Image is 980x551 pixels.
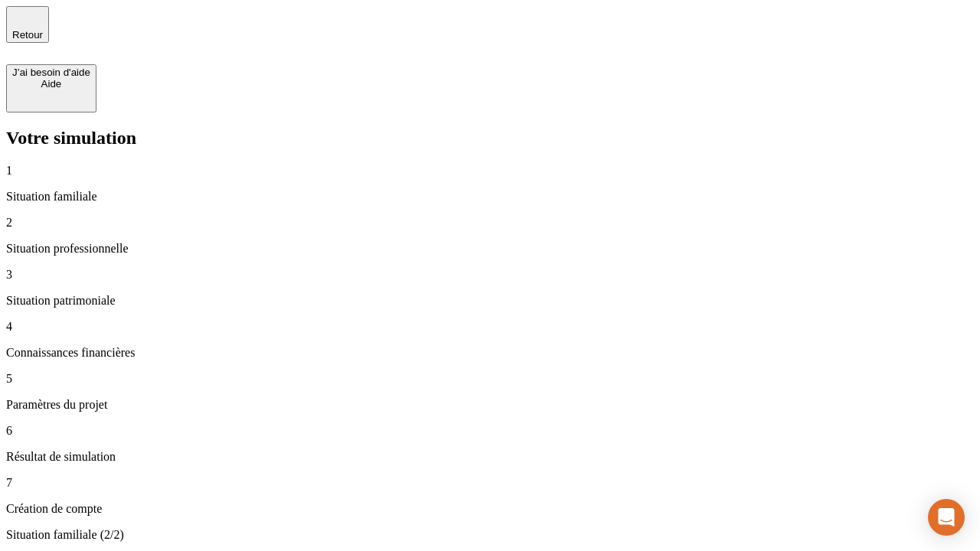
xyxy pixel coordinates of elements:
[6,128,974,148] h2: Votre simulation
[12,67,90,78] div: J’ai besoin d'aide
[6,450,974,464] p: Résultat de simulation
[6,242,974,256] p: Situation professionnelle
[6,216,974,230] p: 2
[6,346,974,360] p: Connaissances financières
[6,476,974,490] p: 7
[6,424,974,438] p: 6
[6,164,974,178] p: 1
[6,268,974,282] p: 3
[6,190,974,204] p: Situation familiale
[6,6,49,43] button: Retour
[12,78,90,90] div: Aide
[6,64,96,112] button: J’ai besoin d'aideAide
[6,502,974,516] p: Création de compte
[6,320,974,334] p: 4
[12,29,43,41] span: Retour
[6,294,974,308] p: Situation patrimoniale
[6,372,974,386] p: 5
[928,499,965,536] div: Open Intercom Messenger
[6,398,974,412] p: Paramètres du projet
[6,528,974,542] p: Situation familiale (2/2)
